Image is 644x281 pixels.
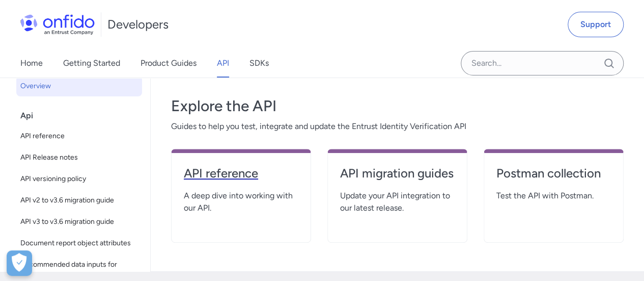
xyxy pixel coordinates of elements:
[461,51,624,75] input: Onfido search input field
[20,194,138,207] span: API v2 to v3.6 migration guide
[16,169,142,189] a: API versioning policy
[184,165,298,182] h4: API reference
[20,49,43,78] a: Home
[340,165,455,182] h4: API migration guides
[16,190,142,211] a: API v2 to v3.6 migration guide
[20,130,138,142] span: API reference
[184,165,298,190] a: API reference
[16,147,142,168] a: API Release notes
[20,151,138,164] span: API Release notes
[16,76,142,96] a: Overview
[63,49,120,78] a: Getting Started
[184,190,298,214] span: A deep dive into working with our API.
[7,250,32,276] div: Cookie Preferences
[171,96,624,116] h3: Explore the API
[20,106,146,126] div: Api
[340,165,455,190] a: API migration guides
[141,49,197,78] a: Product Guides
[7,250,32,276] button: Open Preferences
[20,216,138,228] span: API v3 to v3.6 migration guide
[20,173,138,185] span: API versioning policy
[20,14,95,35] img: Onfido Logo
[496,165,611,182] h4: Postman collection
[16,212,142,232] a: API v3 to v3.6 migration guide
[496,190,611,202] span: Test the API with Postman.
[20,80,138,92] span: Overview
[217,49,229,78] a: API
[249,49,269,78] a: SDKs
[171,120,624,133] span: Guides to help you test, integrate and update the Entrust Identity Verification API
[16,233,142,253] a: Document report object attributes
[16,126,142,146] a: API reference
[107,16,169,33] h1: Developers
[568,12,624,37] a: Support
[496,165,611,190] a: Postman collection
[20,237,138,249] span: Document report object attributes
[340,190,455,214] span: Update your API integration to our latest release.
